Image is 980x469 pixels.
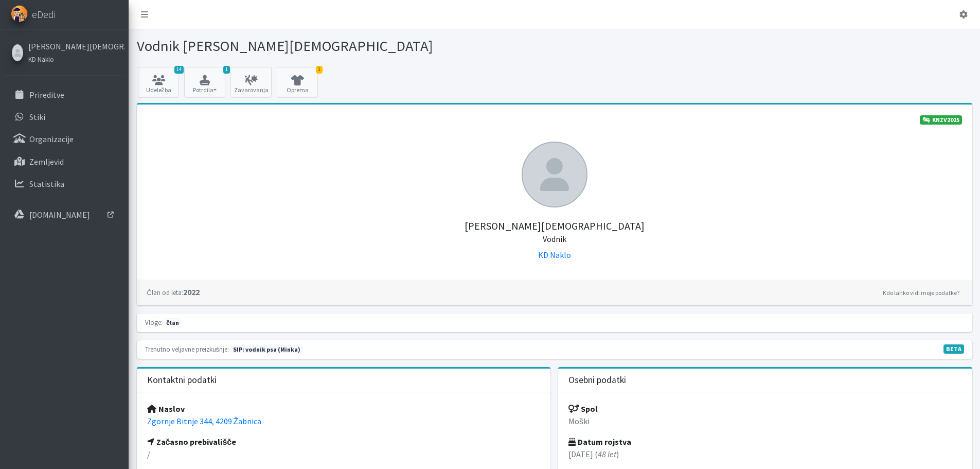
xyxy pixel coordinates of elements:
[29,90,64,100] p: Prireditve
[29,112,45,122] p: Stiki
[32,7,56,22] span: eDedi
[147,207,962,245] h5: [PERSON_NAME][DEMOGRAPHIC_DATA]
[230,67,272,98] a: Zavarovanja
[147,416,262,426] a: Zgornje Bitnje 344, 4209 Žabnica
[230,345,303,354] span: Naslednja preizkušnja: jesen 2026
[147,437,237,447] strong: Začasno prebivališče
[543,234,566,244] small: Vodnik
[568,448,962,460] p: [DATE] ( )
[568,437,631,447] strong: Datum rojstva
[538,250,571,260] a: KD Naklo
[11,5,28,22] img: eDedi
[568,415,962,427] p: Moški
[138,67,179,98] a: 14 Udeležba
[277,67,318,98] a: 1 Oprema
[145,318,163,326] small: Vloge:
[29,210,90,220] p: [DOMAIN_NAME]
[4,84,124,105] a: Prireditve
[174,66,184,74] span: 14
[145,345,229,353] small: Trenutno veljavne preizkušnje:
[4,129,124,149] a: Organizacije
[568,375,626,386] h3: Osebni podatki
[568,404,598,414] strong: Spol
[29,179,64,189] p: Statistika
[880,287,962,299] a: Kdo lahko vidi moje podatke?
[4,173,124,194] a: Statistika
[28,40,122,53] a: [PERSON_NAME][DEMOGRAPHIC_DATA]
[147,375,217,386] h3: Kontaktni podatki
[147,448,541,460] p: /
[147,288,183,297] small: Član od leta:
[4,151,124,172] a: Zemljevid
[184,67,225,98] button: 1 Potrdila
[943,344,964,354] span: V fazi razvoja
[28,53,122,65] a: KD Naklo
[4,204,124,225] a: [DOMAIN_NAME]
[920,115,962,125] a: KNZV2025
[147,287,200,297] strong: 2022
[316,66,323,74] span: 1
[29,157,64,167] p: Zemljevid
[598,449,616,459] em: 48 let
[4,107,124,127] a: Stiki
[29,134,74,144] p: Organizacije
[147,404,185,414] strong: Naslov
[28,55,54,63] small: KD Naklo
[137,37,551,55] h1: Vodnik [PERSON_NAME][DEMOGRAPHIC_DATA]
[164,318,182,327] span: član
[223,66,230,74] span: 1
